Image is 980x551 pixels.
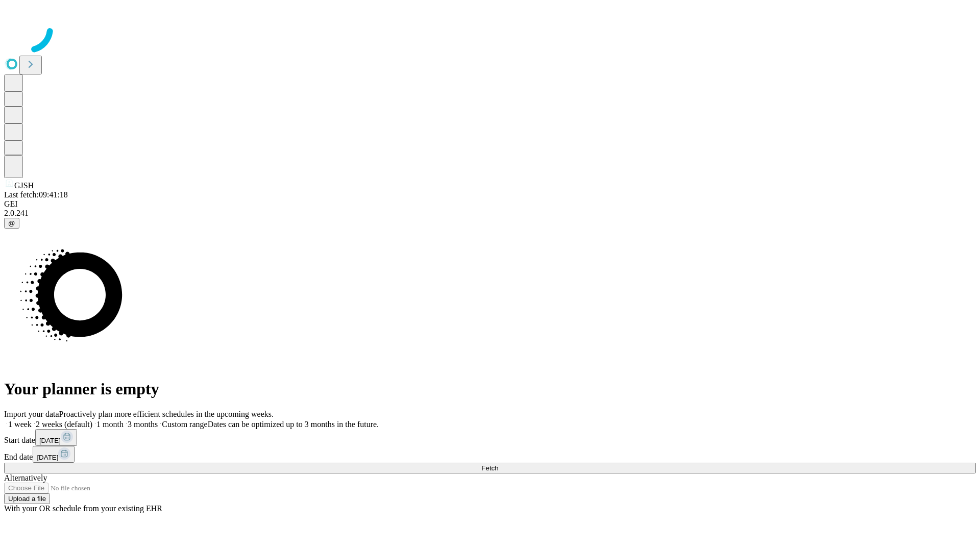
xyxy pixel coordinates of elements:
[8,420,32,429] span: 1 week
[162,420,207,429] span: Custom range
[37,454,58,461] span: [DATE]
[4,209,976,218] div: 2.0.241
[4,446,976,463] div: End date
[4,493,50,504] button: Upload a file
[39,437,61,444] span: [DATE]
[4,504,162,513] span: With your OR schedule from your existing EHR
[128,420,158,429] span: 3 months
[14,181,34,190] span: GJSH
[4,218,19,229] button: @
[4,473,47,482] span: Alternatively
[208,420,379,429] span: Dates can be optimized up to 3 months in the future.
[35,429,77,446] button: [DATE]
[4,199,976,209] div: GEI
[8,219,15,227] span: @
[4,380,976,398] h1: Your planner is empty
[4,190,68,199] span: Last fetch: 09:41:18
[4,463,976,473] button: Fetch
[4,410,59,418] span: Import your data
[481,464,498,472] span: Fetch
[4,429,976,446] div: Start date
[33,446,75,463] button: [DATE]
[59,410,274,418] span: Proactively plan more efficient schedules in the upcoming weeks.
[96,420,124,429] span: 1 month
[36,420,92,429] span: 2 weeks (default)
